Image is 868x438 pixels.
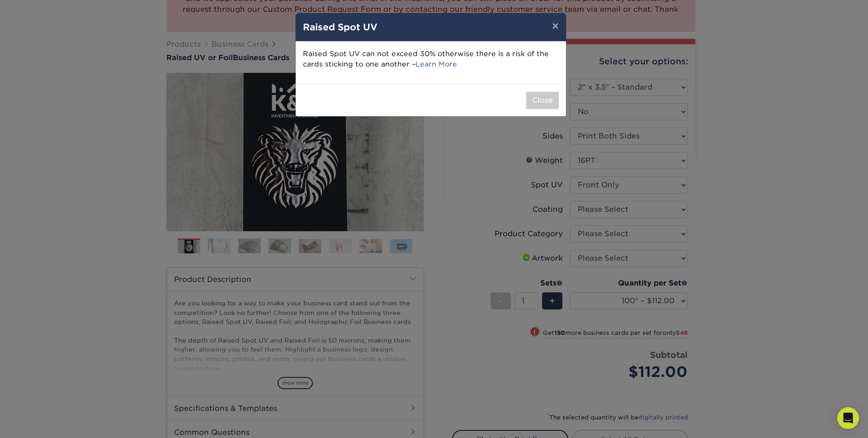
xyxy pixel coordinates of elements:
div: Open Intercom Messenger [837,407,859,429]
h4: Raised Spot UV [303,20,559,34]
button: × [545,13,566,38]
p: Raised Spot UV can not exceed 30% otherwise there is a risk of the cards sticking to one another – [303,49,559,70]
button: Close [526,92,559,109]
a: Learn More [415,60,457,68]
